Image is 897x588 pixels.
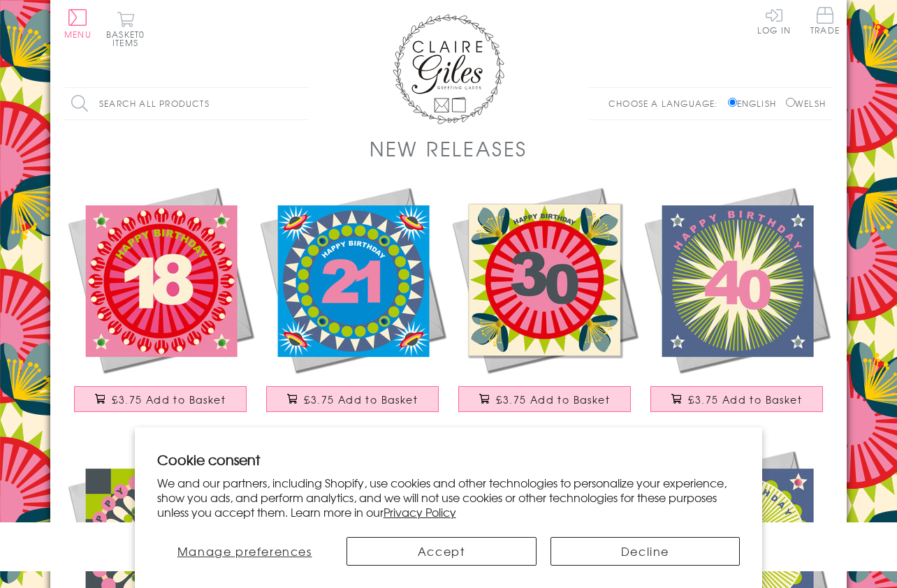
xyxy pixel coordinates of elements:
span: Trade [810,7,840,34]
a: Birthday Card, Age 18 - Pink Circle, Happy 18th Birthday, Embellished with pompoms £3.75 Add to B... [64,184,256,426]
button: £3.75 Add to Basket [74,386,247,412]
button: Basket0 items [106,11,145,47]
span: £3.75 Add to Basket [496,392,610,406]
input: Search all products [64,88,309,119]
a: Birthday Card, Age 40 - Starburst, Happy 40th Birthday, Embellished with pompoms £3.75 Add to Basket [641,184,833,426]
p: Choose a language: [608,97,725,110]
button: £3.75 Add to Basket [266,386,439,412]
input: English [728,98,737,107]
label: English [728,97,783,110]
a: Trade [810,7,840,37]
h1: New Releases [370,134,527,163]
img: Birthday Card, Age 30 - Flowers, Happy 30th Birthday, Embellished with pompoms [449,184,641,376]
a: Birthday Card, Age 21 - Blue Circle, Happy 21st Birthday, Embellished with pompoms £3.75 Add to B... [256,184,449,426]
span: Menu [64,28,92,41]
img: Birthday Card, Age 21 - Blue Circle, Happy 21st Birthday, Embellished with pompoms [256,184,449,376]
img: Claire Giles Greetings Cards [393,14,504,124]
button: Decline [550,537,741,566]
a: Log In [757,7,791,34]
button: £3.75 Add to Basket [458,386,632,412]
button: £3.75 Add to Basket [650,386,824,412]
img: Birthday Card, Age 40 - Starburst, Happy 40th Birthday, Embellished with pompoms [641,184,833,376]
p: We and our partners, including Shopify, use cookies and other technologies to personalize your ex... [157,476,741,519]
a: Birthday Card, Age 30 - Flowers, Happy 30th Birthday, Embellished with pompoms £3.75 Add to Basket [449,184,641,426]
button: Accept [347,537,537,566]
button: Menu [64,9,92,38]
input: Welsh [786,98,795,107]
button: Manage preferences [157,537,333,566]
h2: Cookie consent [157,450,741,469]
span: £3.75 Add to Basket [304,392,418,406]
input: Search [295,88,309,119]
img: Birthday Card, Age 18 - Pink Circle, Happy 18th Birthday, Embellished with pompoms [64,184,256,376]
span: Manage preferences [177,543,312,559]
span: 0 items [112,28,145,49]
label: Welsh [786,97,826,110]
span: £3.75 Add to Basket [112,392,226,406]
a: Privacy Policy [384,504,456,520]
span: £3.75 Add to Basket [688,392,802,406]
